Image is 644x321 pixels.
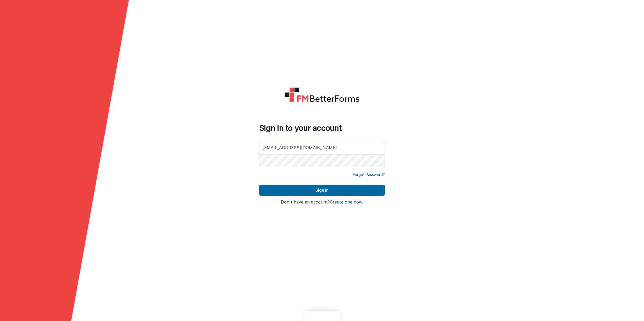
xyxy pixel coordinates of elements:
[259,200,385,205] h4: Don't have an account?
[353,172,385,177] a: Forgot Password?
[259,141,385,154] input: Email Address
[330,200,363,205] button: Create one now!
[259,185,385,196] button: Sign In
[259,123,385,133] h4: Sign in to your account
